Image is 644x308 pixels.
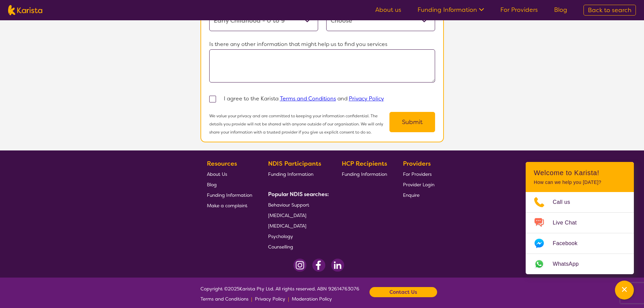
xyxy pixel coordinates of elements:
a: About us [375,6,401,14]
a: Privacy Policy [255,294,285,304]
span: About Us [207,171,227,177]
a: Back to search [583,5,636,16]
a: Privacy Policy [349,95,384,102]
h2: Welcome to Karista! [534,169,626,177]
a: Make a complaint [207,200,252,211]
span: Terms and Conditions [200,296,248,302]
ul: Choose channel [526,192,634,274]
b: NDIS Participants [268,160,321,168]
a: Provider Login [403,179,434,190]
a: Funding Information [207,190,252,200]
span: Psychology [268,233,293,239]
a: Blog [207,179,252,190]
span: Call us [553,197,578,207]
a: Counselling [268,241,326,252]
a: Web link opens in a new tab. [526,254,634,274]
span: Live Chat [553,218,585,228]
a: For Providers [403,169,434,179]
a: Funding Information [418,6,484,14]
span: Moderation Policy [292,296,332,302]
img: Karista logo [8,5,42,15]
b: Providers [403,160,431,168]
span: Make a complaint [207,203,247,209]
a: For Providers [500,6,538,14]
b: Contact Us [389,287,417,297]
b: Resources [207,160,237,168]
button: Channel Menu [615,281,634,300]
b: Popular NDIS searches: [268,191,329,198]
a: Behaviour Support [268,199,326,210]
span: Funding Information [342,171,387,177]
span: [MEDICAL_DATA] [268,212,306,218]
div: Channel Menu [526,162,634,274]
img: Instagram [293,259,307,272]
span: Counselling [268,244,293,250]
span: WhatsApp [553,259,587,269]
a: Blog [554,6,567,14]
a: Moderation Policy [292,294,332,304]
p: I agree to the Karista and [224,94,384,104]
span: Funding Information [207,192,252,198]
img: LinkedIn [331,259,344,272]
a: Terms and Conditions [200,294,248,304]
span: Funding Information [268,171,313,177]
span: Back to search [588,6,631,14]
img: Facebook [312,259,326,272]
span: For Providers [403,171,432,177]
a: Enquire [403,190,434,200]
p: Is there any other information that might help us to find you services [209,39,435,49]
a: About Us [207,169,252,179]
a: [MEDICAL_DATA] [268,210,326,220]
span: Behaviour Support [268,202,309,208]
span: [MEDICAL_DATA] [268,223,306,229]
span: Blog [207,182,217,188]
a: [MEDICAL_DATA] [268,220,326,231]
button: Submit [389,112,435,132]
a: Terms and Conditions [280,95,336,102]
span: Provider Login [403,182,434,188]
p: | [288,294,289,304]
span: Enquire [403,192,420,198]
p: How can we help you [DATE]? [534,180,626,185]
a: Funding Information [342,169,387,179]
a: Funding Information [268,169,326,179]
p: We value your privacy and are committed to keeping your information confidential. The details you... [209,112,389,136]
p: | [251,294,252,304]
span: Facebook [553,238,586,248]
a: Psychology [268,231,326,241]
span: Privacy Policy [255,296,285,302]
b: HCP Recipients [342,160,387,168]
span: Copyright © 2025 Karista Pty Ltd. All rights reserved. ABN 92614763076 [200,284,359,304]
